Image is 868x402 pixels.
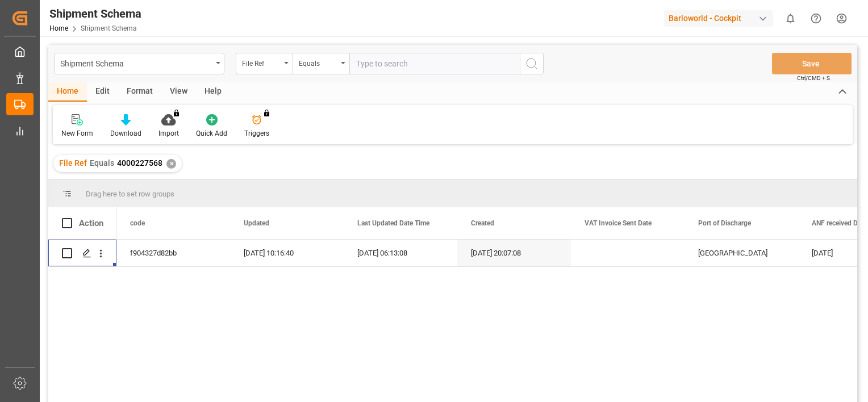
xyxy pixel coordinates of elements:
div: ✕ [166,159,176,169]
div: Barloworld - Cockpit [664,10,773,27]
button: Help Center [803,6,829,31]
div: Equals [299,56,337,69]
input: Type to search [349,53,520,74]
span: Port of Discharge [698,219,751,227]
span: 4000227568 [117,158,162,167]
button: search button [520,53,544,74]
button: open menu [54,53,224,74]
div: [DATE] 06:13:08 [344,240,457,266]
div: [DATE] 10:16:40 [230,240,344,266]
div: Press SPACE to select this row. [48,240,116,267]
span: code [130,219,145,227]
button: open menu [293,53,349,74]
div: Edit [87,82,118,102]
span: File Ref [59,158,87,167]
span: Last Updated Date Time [357,219,429,227]
div: f904327d82bb [116,240,230,266]
div: New Form [61,128,93,139]
div: [GEOGRAPHIC_DATA] [685,240,798,266]
div: Quick Add [196,128,227,139]
button: show 0 new notifications [778,6,803,31]
button: Barloworld - Cockpit [664,7,778,29]
div: Shipment Schema [60,56,212,70]
div: View [161,82,196,102]
div: Help [196,82,230,102]
span: ANF received Date [812,219,867,227]
button: open menu [236,53,293,74]
div: [DATE] 20:07:08 [457,240,571,266]
div: File Ref [242,56,281,69]
a: Home [49,24,68,32]
span: Ctrl/CMD + S [797,74,830,82]
span: Equals [90,158,114,167]
span: VAT Invoice Sent Date [585,219,652,227]
div: Home [48,82,87,102]
span: Updated [244,219,269,227]
span: Created [471,219,494,227]
button: Save [772,53,852,74]
div: Shipment Schema [49,5,141,22]
div: Download [110,128,141,139]
span: Drag here to set row groups [86,190,174,198]
div: Format [118,82,161,102]
div: Action [79,218,103,228]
